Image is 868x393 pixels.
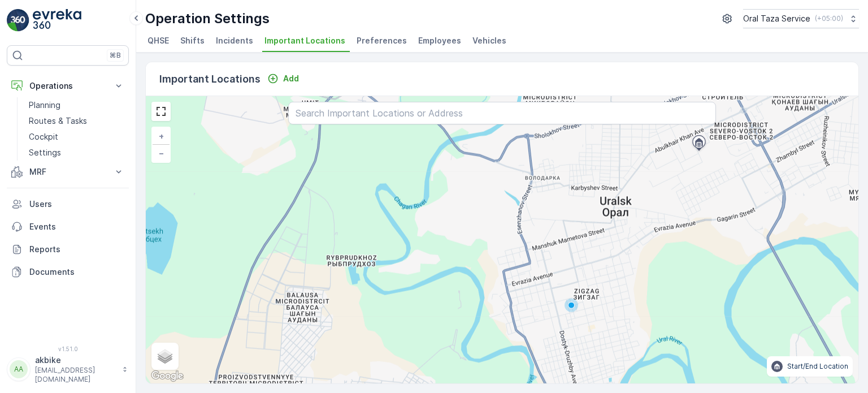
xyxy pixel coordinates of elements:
[159,148,164,158] span: −
[263,72,303,85] button: Add
[29,166,106,178] p: MRF
[24,113,129,129] a: Routes & Tasks
[216,35,253,46] span: Incidents
[7,75,129,97] button: Operations
[147,35,169,46] span: QHSE
[149,369,186,383] a: Open this area in Google Maps (opens a new window)
[743,9,859,28] button: Oral Taza Service(+05:00)
[7,238,129,261] a: Reports
[264,35,345,46] span: Important Locations
[24,97,129,113] a: Planning
[35,366,116,384] p: [EMAIL_ADDRESS][DOMAIN_NAME]
[153,103,170,120] a: View Fullscreen
[29,244,124,255] p: Reports
[149,369,186,383] img: Google
[472,35,506,46] span: Vehicles
[145,10,270,28] p: Operation Settings
[29,221,124,232] p: Events
[10,360,28,378] div: AA
[7,161,129,183] button: MRF
[7,9,29,32] img: logo
[110,51,121,60] p: ⌘B
[159,71,261,87] p: Important Locations
[29,147,61,158] p: Settings
[418,35,461,46] span: Employees
[153,344,177,369] a: Layers
[787,362,848,371] p: Start/End Location
[357,35,407,46] span: Preferences
[24,129,129,145] a: Cockpit
[7,355,129,384] button: AAakbike[EMAIL_ADDRESS][DOMAIN_NAME]
[33,9,81,32] img: logo_light-DOdMpM7g.png
[7,215,129,238] a: Events
[24,145,129,161] a: Settings
[35,355,116,366] p: akbike
[153,145,170,162] a: Zoom Out
[29,131,58,142] p: Cockpit
[288,102,716,124] input: Search Important Locations or Address
[7,193,129,215] a: Users
[29,198,124,210] p: Users
[153,128,170,145] a: Zoom In
[159,131,164,141] span: +
[29,115,87,127] p: Routes & Tasks
[743,13,810,24] p: Oral Taza Service
[29,266,124,278] p: Documents
[29,80,106,92] p: Operations
[29,100,60,111] p: Planning
[815,14,843,23] p: ( +05:00 )
[283,73,299,84] p: Add
[7,261,129,283] a: Documents
[180,35,205,46] span: Shifts
[7,346,129,352] span: v 1.51.0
